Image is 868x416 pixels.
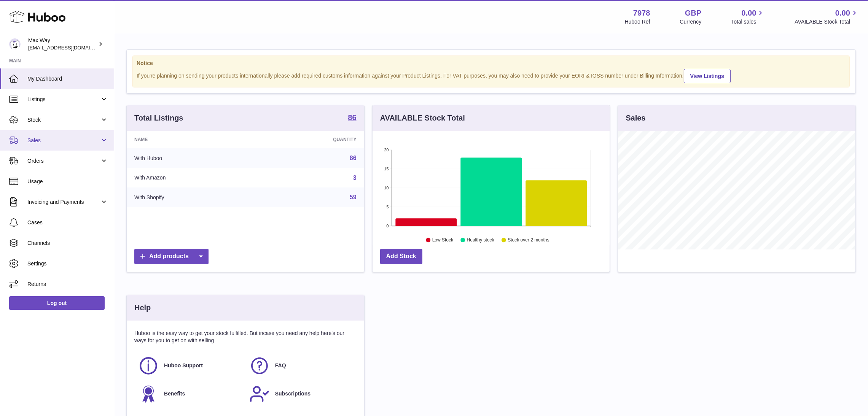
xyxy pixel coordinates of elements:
[28,37,97,51] div: Max Way
[275,362,286,369] span: FAQ
[137,60,846,67] strong: Notice
[731,18,765,25] span: Total sales
[127,168,256,188] td: With Amazon
[27,260,108,267] span: Settings
[275,390,311,397] span: Subscriptions
[27,219,108,226] span: Cases
[835,8,850,18] span: 0.00
[27,198,100,206] span: Invoicing and Payments
[28,44,112,51] span: [EMAIL_ADDRESS][DOMAIN_NAME]
[380,249,422,264] a: Add Stock
[138,356,242,376] a: Huboo Support
[27,281,108,288] span: Returns
[138,384,242,404] a: Benefits
[249,356,353,376] a: FAQ
[27,75,108,83] span: My Dashboard
[164,362,203,369] span: Huboo Support
[164,390,185,397] span: Benefits
[742,8,757,18] span: 0.00
[795,8,859,25] a: 0.00 AVAILABLE Stock Total
[350,194,357,200] a: 59
[137,68,846,83] div: If you're planning on sending your products internationally please add required customs informati...
[27,240,108,247] span: Channels
[127,187,256,207] td: With Shopify
[384,167,389,171] text: 15
[134,303,151,313] h3: Help
[127,148,256,168] td: With Huboo
[27,157,100,165] span: Orders
[508,238,549,243] text: Stock over 2 months
[384,148,389,152] text: 20
[27,137,100,144] span: Sales
[9,296,105,310] a: Log out
[467,238,495,243] text: Healthy stock
[353,175,357,181] a: 3
[684,69,731,83] a: View Listings
[256,131,364,148] th: Quantity
[27,178,108,185] span: Usage
[134,113,183,123] h3: Total Listings
[27,116,100,124] span: Stock
[626,113,645,123] h3: Sales
[27,96,100,103] span: Listings
[680,18,702,25] div: Currency
[384,186,389,190] text: 10
[127,131,256,148] th: Name
[348,114,356,123] a: 86
[386,224,389,228] text: 0
[432,238,454,243] text: Low Stock
[350,155,357,161] a: 86
[9,38,21,50] img: Max@LongevityBox.co.uk
[348,114,356,121] strong: 86
[795,18,859,25] span: AVAILABLE Stock Total
[380,113,465,123] h3: AVAILABLE Stock Total
[386,205,389,209] text: 5
[633,8,650,18] strong: 7978
[731,8,765,25] a: 0.00 Total sales
[685,8,701,18] strong: GBP
[249,384,353,404] a: Subscriptions
[625,18,650,25] div: Huboo Ref
[134,330,357,344] p: Huboo is the easy way to get your stock fulfilled. But incase you need any help here's our ways f...
[134,249,209,264] a: Add products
